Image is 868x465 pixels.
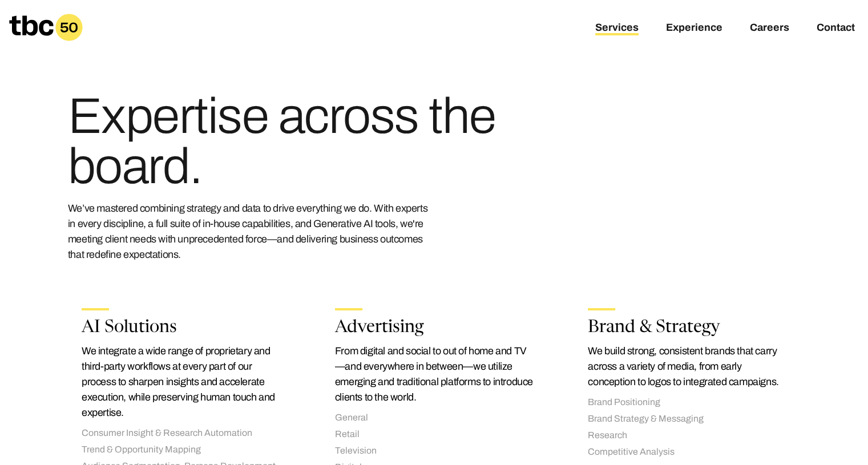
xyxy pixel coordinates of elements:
[588,413,786,425] li: Brand Strategy & Messaging
[588,397,786,409] li: Brand Positioning
[588,446,786,458] li: Competitive Analysis
[9,14,83,41] a: Homepage
[82,343,280,420] p: We integrate a wide range of proprietary and third-party workflows at every part of our process t...
[82,427,280,439] li: Consumer Insight & Research Automation
[68,91,506,192] h1: Expertise across the board.
[335,343,534,405] p: From digital and social to out of home and TV—and everywhere in between—we utilize emerging and t...
[588,430,786,442] li: Research
[335,428,534,440] li: Retail
[335,320,534,337] h2: Advertising
[68,201,433,262] p: We’ve mastered combining strategy and data to drive everything we do. With experts in every disci...
[666,22,722,35] a: Experience
[335,412,534,424] li: General
[82,320,280,337] h2: AI Solutions
[588,320,786,337] h2: Brand & Strategy
[82,444,280,456] li: Trend & Opportunity Mapping
[335,445,534,457] li: Television
[595,22,639,35] a: Services
[588,343,786,390] p: We build strong, consistent brands that carry across a variety of media, from early conception to...
[817,22,855,35] a: Contact
[750,22,789,35] a: Careers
